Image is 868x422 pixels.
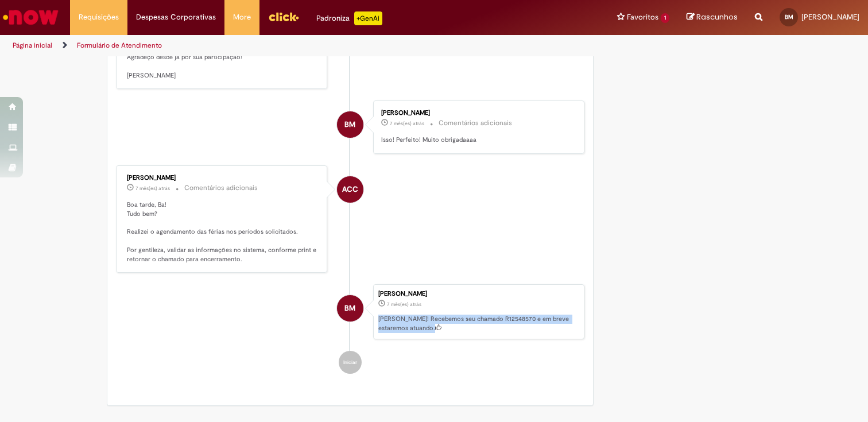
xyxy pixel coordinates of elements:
span: 7 mês(es) atrás [390,120,424,127]
div: Barbara De Almeida Martino [337,111,363,138]
div: Padroniza [316,11,382,25]
span: Favoritos [627,11,658,23]
li: Barbara De Almeida Martino [116,284,584,339]
time: 20/01/2025 15:00:41 [135,185,170,192]
div: [PERSON_NAME] [378,291,578,297]
img: click_logo_yellow_360x200.png [268,8,299,25]
p: Boa tarde, Ba! Tudo bem? Realizei o agendamento das férias nos períodos solicitados. Por gentilez... [127,200,318,264]
span: Despesas Corporativas [136,11,216,23]
span: BM [344,295,355,322]
time: 21/01/2025 10:04:42 [390,120,424,127]
span: 7 mês(es) atrás [135,185,170,192]
span: [PERSON_NAME] [801,12,859,22]
span: 1 [661,13,669,23]
div: [PERSON_NAME] [381,110,572,117]
p: +GenAi [354,11,382,25]
span: Requisições [79,11,119,23]
span: ACC [342,176,358,203]
small: Comentários adicionais [184,183,258,193]
span: BM [785,13,793,21]
div: Ana Carolina Claro Diniz Theodoro [337,176,363,203]
ul: Trilhas de página [9,35,570,56]
time: 17/01/2025 14:15:57 [387,301,421,308]
div: Barbara De Almeida Martino [337,295,363,322]
p: [PERSON_NAME]! Recebemos seu chamado R12548570 e em breve estaremos atuando. [378,315,578,332]
span: BM [344,111,355,138]
span: More [233,11,251,23]
a: Formulário de Atendimento [77,41,162,50]
p: Isso! Perfeito! Muito obrigadaaaa [381,135,572,145]
a: Rascunhos [687,12,738,23]
small: Comentários adicionais [439,118,512,128]
a: Página inicial [13,41,52,50]
span: 7 mês(es) atrás [387,301,421,308]
img: ServiceNow [1,6,60,29]
span: Rascunhos [696,11,738,22]
div: [PERSON_NAME] [127,175,318,181]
